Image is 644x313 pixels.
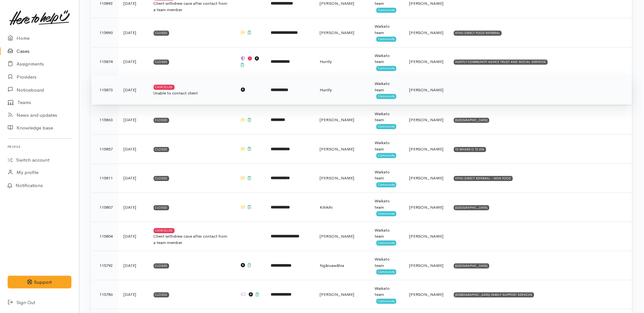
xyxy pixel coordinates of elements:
span: Community [376,66,396,71]
span: Community [376,211,396,216]
span: [PERSON_NAME] [320,1,354,6]
td: [DATE] [118,75,149,105]
div: Client withdrew case after contact from a team member [154,0,230,13]
span: [PERSON_NAME] [320,146,354,152]
td: 115874 [92,47,118,76]
button: Support [8,276,71,289]
span: Community [376,8,396,13]
span: [PERSON_NAME] [409,205,444,210]
td: 115857 [92,135,118,164]
span: Community [376,240,396,246]
span: Community [376,299,396,304]
span: Community [376,269,396,275]
span: [PERSON_NAME] [409,292,444,297]
div: Waikato team [375,198,399,210]
div: Cancelled [154,228,175,233]
span: [PERSON_NAME] [409,117,444,122]
td: [DATE] [118,105,149,135]
span: [PERSON_NAME] [409,263,444,268]
div: [DEMOGRAPHIC_DATA] FAMILY SUPPORT SERVICES [454,292,534,297]
div: Waikato team [375,256,399,268]
div: HTHU DIRECT REFERRAL - NON FOOD [454,176,513,181]
div: HUNTLY COMMUNITY ADVICE TRUST AND SOCIAL SERVICES [454,59,548,65]
span: Kihikihi [320,205,333,210]
div: Closed [154,59,169,65]
td: [DATE] [118,135,149,164]
span: Ngāruawāhia [320,263,344,268]
span: [PERSON_NAME] [409,87,444,93]
td: 115792 [92,251,118,280]
div: [GEOGRAPHIC_DATA] [454,205,489,210]
div: Waikato team [375,23,399,36]
td: 115873 [92,75,118,105]
span: Community [376,37,396,42]
span: [PERSON_NAME] [320,175,354,181]
div: Waikato team [375,169,399,181]
div: Waikato team [375,285,399,298]
h6: Profile [8,143,71,151]
div: TE WHARE O TE ATA [454,147,486,152]
td: [DATE] [118,251,149,280]
span: [PERSON_NAME] [320,233,354,239]
div: Waikato team [375,52,399,65]
div: Closed [154,263,169,268]
div: Closed [154,176,169,181]
td: 115811 [92,163,118,193]
div: Closed [154,31,169,36]
span: [PERSON_NAME] [320,117,354,122]
td: 115786 [92,280,118,309]
span: Community [376,182,396,187]
td: [DATE] [118,280,149,309]
td: [DATE] [118,47,149,76]
span: Huntly [320,59,332,64]
span: [PERSON_NAME] [409,1,444,6]
div: Waikato team [375,140,399,152]
div: [GEOGRAPHIC_DATA] [454,263,489,268]
div: Closed [154,292,169,297]
span: Community [376,124,396,129]
td: [DATE] [118,193,149,222]
span: [PERSON_NAME] [409,175,444,181]
td: 115807 [92,193,118,222]
td: 115863 [92,105,118,135]
div: Client withdrew case after contact from a team member [154,233,230,246]
span: [PERSON_NAME] [409,59,444,64]
div: Waikato team [375,111,399,123]
div: Waikato team [375,80,399,93]
span: Community [376,153,396,158]
td: [DATE] [118,163,149,193]
td: 115890 [92,18,118,47]
div: Closed [154,205,169,210]
span: Huntly [320,87,332,93]
span: [PERSON_NAME] [320,30,354,35]
span: [PERSON_NAME] [409,146,444,152]
td: [DATE] [118,18,149,47]
span: [PERSON_NAME] [409,233,444,239]
span: [PERSON_NAME] [320,292,354,297]
div: [GEOGRAPHIC_DATA] [454,118,489,123]
div: Closed [154,147,169,152]
div: Cancelled [154,85,175,90]
div: Closed [154,118,169,123]
span: Community [376,94,396,99]
span: [PERSON_NAME] [409,30,444,35]
div: HTHU DIRECT FOOD REFERRAL [454,31,502,36]
td: 115804 [92,222,118,251]
div: Unable to contact client [154,90,230,96]
div: Waikato team [375,227,399,240]
td: [DATE] [118,222,149,251]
